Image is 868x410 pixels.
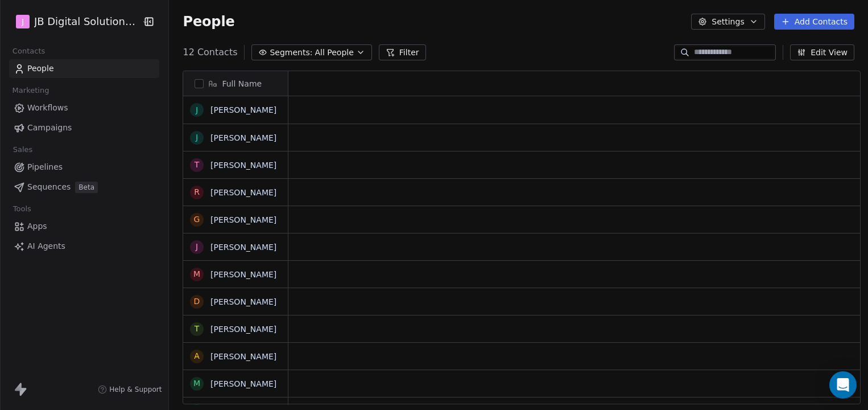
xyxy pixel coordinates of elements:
[210,215,276,224] a: [PERSON_NAME]
[34,14,139,29] span: JB Digital Solutions GmbH
[27,102,68,114] span: Workflows
[193,268,200,280] div: M
[210,297,276,306] a: [PERSON_NAME]
[210,105,276,114] a: [PERSON_NAME]
[183,96,288,405] div: grid
[195,186,200,198] div: R
[7,43,50,60] span: Contacts
[829,371,857,399] div: Open Intercom Messenger
[27,122,72,134] span: Campaigns
[27,181,71,193] span: Sequences
[195,159,200,171] div: T
[379,44,426,60] button: Filter
[27,220,47,232] span: Apps
[193,378,200,389] div: M
[210,188,276,197] a: [PERSON_NAME]
[222,78,262,89] span: Full Name
[194,296,200,307] div: D
[9,217,159,236] a: Apps
[27,161,63,173] span: Pipelines
[691,14,764,30] button: Settings
[9,158,159,177] a: Pipelines
[9,59,159,78] a: People
[9,118,159,137] a: Campaigns
[270,47,312,59] span: Segments:
[196,132,198,143] div: J
[210,352,276,361] a: [PERSON_NAME]
[8,141,38,158] span: Sales
[196,241,198,253] div: J
[109,385,162,394] span: Help & Support
[315,47,354,59] span: All People
[9,99,159,117] a: Workflows
[210,325,276,334] a: [PERSON_NAME]
[14,12,134,31] button: JJB Digital Solutions GmbH
[790,44,854,60] button: Edit View
[7,82,54,99] span: Marketing
[183,13,234,30] span: People
[8,200,36,218] span: Tools
[183,46,237,59] span: 12 Contacts
[210,379,276,388] a: [PERSON_NAME]
[98,385,162,394] a: Help & Support
[9,237,159,256] a: AI Agents
[774,14,854,30] button: Add Contacts
[210,161,276,170] a: [PERSON_NAME]
[27,63,54,75] span: People
[183,71,288,96] div: Full Name
[210,133,276,142] a: [PERSON_NAME]
[9,178,159,196] a: SequencesBeta
[210,270,276,279] a: [PERSON_NAME]
[75,182,98,193] span: Beta
[27,240,65,252] span: AI Agents
[210,243,276,252] a: [PERSON_NAME]
[195,350,200,362] div: A
[196,104,198,116] div: J
[194,214,200,225] div: G
[195,323,200,335] div: T
[22,16,24,27] span: J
